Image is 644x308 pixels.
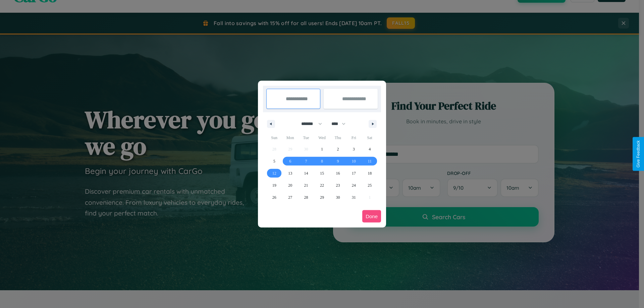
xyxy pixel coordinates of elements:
span: 9 [337,155,339,167]
button: 3 [346,143,362,155]
button: Done [362,210,381,223]
span: 31 [352,191,356,203]
button: 7 [298,155,314,167]
span: 26 [272,191,276,203]
button: 16 [330,167,346,179]
button: 23 [330,179,346,191]
span: 3 [353,143,355,155]
span: 28 [304,191,308,203]
span: 21 [304,179,308,191]
span: 17 [352,167,356,179]
button: 11 [362,155,378,167]
span: 8 [321,155,323,167]
button: 25 [362,179,378,191]
button: 15 [314,167,330,179]
span: 16 [336,167,340,179]
span: 29 [320,191,324,203]
button: 19 [266,179,282,191]
span: 13 [288,167,292,179]
span: 10 [352,155,356,167]
span: 22 [320,179,324,191]
button: 4 [362,143,378,155]
span: Tue [298,132,314,143]
span: 6 [289,155,291,167]
span: Thu [330,132,346,143]
span: 24 [352,179,356,191]
span: 25 [368,179,372,191]
span: 23 [336,179,340,191]
button: 6 [282,155,298,167]
button: 5 [266,155,282,167]
button: 10 [346,155,362,167]
button: 2 [330,143,346,155]
span: 30 [336,191,340,203]
span: 4 [369,143,371,155]
button: 12 [266,167,282,179]
button: 22 [314,179,330,191]
button: 27 [282,191,298,203]
span: 1 [321,143,323,155]
button: 8 [314,155,330,167]
span: Sun [266,132,282,143]
button: 9 [330,155,346,167]
button: 13 [282,167,298,179]
span: Wed [314,132,330,143]
button: 26 [266,191,282,203]
button: 17 [346,167,362,179]
span: 2 [337,143,339,155]
span: 19 [272,179,276,191]
button: 18 [362,167,378,179]
span: 11 [368,155,372,167]
button: 21 [298,179,314,191]
button: 14 [298,167,314,179]
button: 29 [314,191,330,203]
span: 15 [320,167,324,179]
div: Give Feedback [636,140,641,168]
span: 5 [273,155,275,167]
span: 20 [288,179,292,191]
span: 14 [304,167,308,179]
span: 18 [368,167,372,179]
span: Fri [346,132,362,143]
span: 7 [305,155,307,167]
button: 31 [346,191,362,203]
button: 30 [330,191,346,203]
span: Sat [362,132,378,143]
button: 1 [314,143,330,155]
span: Mon [282,132,298,143]
button: 20 [282,179,298,191]
span: 12 [272,167,276,179]
button: 28 [298,191,314,203]
span: 27 [288,191,292,203]
button: 24 [346,179,362,191]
